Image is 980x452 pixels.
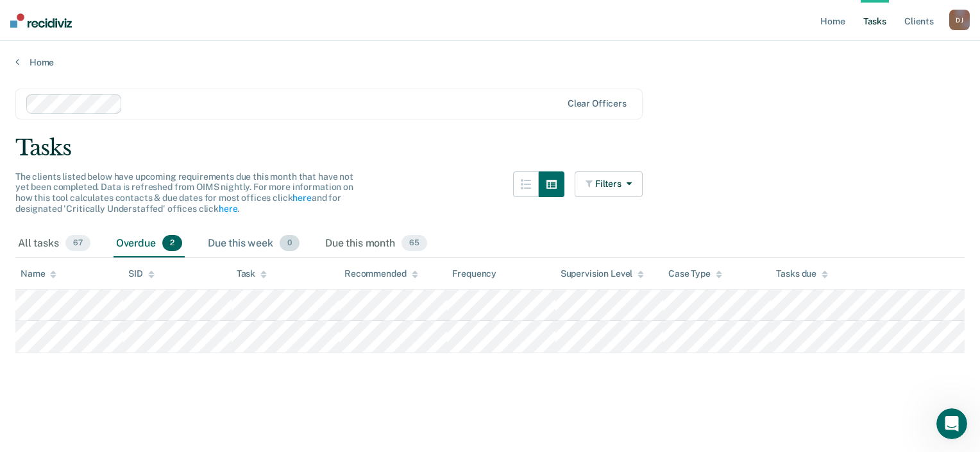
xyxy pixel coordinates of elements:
[128,268,155,279] div: SID
[21,268,56,279] div: Name
[561,268,645,279] div: Supervision Level
[162,235,182,252] span: 2
[15,230,93,258] div: All tasks67
[10,13,72,28] img: Recidiviz
[292,193,311,203] a: here
[949,10,970,30] button: DJ
[776,268,828,279] div: Tasks due
[205,230,302,258] div: Due this week0
[114,230,185,258] div: Overdue2
[575,171,643,197] button: Filters
[323,230,430,258] div: Due this month65
[15,135,965,161] div: Tasks
[344,268,418,279] div: Recommended
[936,408,967,439] iframe: Intercom live chat
[568,98,627,109] div: Clear officers
[280,235,300,252] span: 0
[65,235,90,252] span: 67
[401,235,427,252] span: 65
[452,268,496,279] div: Frequency
[219,204,237,214] a: here
[237,268,267,279] div: Task
[15,56,965,68] a: Home
[15,171,353,214] span: The clients listed below have upcoming requirements due this month that have not yet been complet...
[949,10,970,30] div: D J
[668,268,722,279] div: Case Type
